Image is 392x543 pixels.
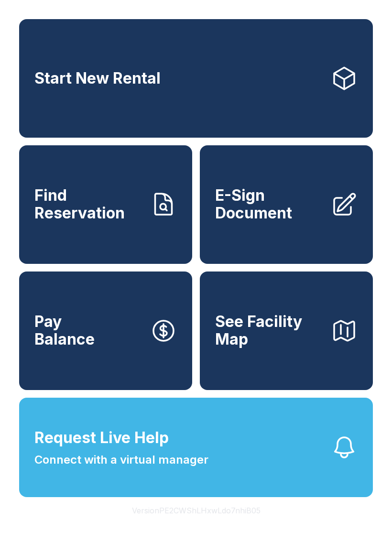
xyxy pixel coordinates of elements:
span: E-Sign Document [215,187,323,222]
a: Start New Rental [19,19,373,138]
button: VersionPE2CWShLHxwLdo7nhiB05 [124,497,268,524]
span: Find Reservation [34,187,142,222]
span: See Facility Map [215,313,323,348]
span: Request Live Help [34,426,169,449]
a: Find Reservation [19,145,192,264]
a: PayBalance [19,271,192,390]
span: Start New Rental [34,70,161,87]
span: Pay Balance [34,313,95,348]
button: See Facility Map [200,271,373,390]
button: Request Live HelpConnect with a virtual manager [19,398,373,497]
span: Connect with a virtual manager [34,451,208,468]
a: E-Sign Document [200,145,373,264]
